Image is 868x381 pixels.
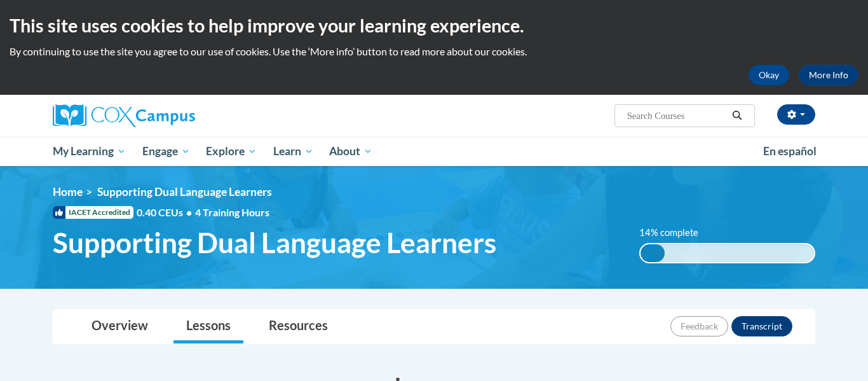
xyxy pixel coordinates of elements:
span: IACET Accredited [53,206,133,219]
span: Learn [273,144,313,159]
button: Transcript [731,316,792,336]
button: Feedback [670,316,728,336]
button: Account Settings [777,104,815,125]
img: Cox Campus [53,104,195,127]
span: Explore [206,144,257,159]
a: Engage [134,137,198,166]
a: Cox Campus [53,104,294,127]
a: Home [53,185,83,198]
a: More Info [799,65,858,85]
span: 4 Training Hours [195,206,269,218]
p: By continuing to use the site you agree to our use of cookies. Use the ‘More info’ button to read... [10,45,858,59]
a: Resources [256,310,341,343]
a: Learn [265,137,322,166]
span: My Learning [53,144,126,159]
a: Lessons [173,310,243,343]
span: Supporting Dual Language Learners [53,226,496,260]
span: 0.40 CEUs [137,205,195,219]
label: 14% complete [639,226,712,240]
span: Supporting Dual Language Learners [97,185,272,198]
a: Overview [79,310,161,343]
div: Main menu [34,137,834,166]
a: Explore [198,137,265,166]
span: En español [763,144,817,158]
a: About [322,137,381,166]
input: Search Courses [626,108,728,123]
a: En español [755,138,825,165]
button: Okay [749,65,789,85]
div: 14% complete [641,244,665,262]
span: • [186,206,192,218]
span: Engage [142,144,190,159]
button: Search [728,108,747,123]
h2: This site uses cookies to help improve your learning experience. [10,13,858,38]
a: My Learning [44,137,134,166]
span: About [329,144,372,159]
